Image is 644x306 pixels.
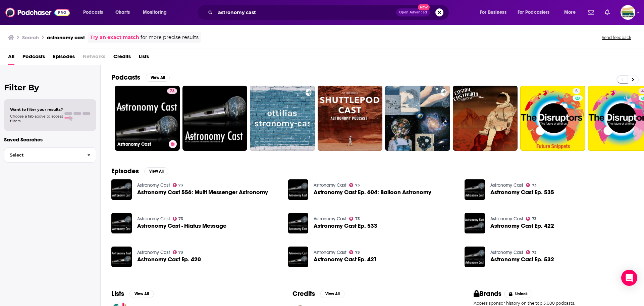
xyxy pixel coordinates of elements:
img: Astronomy Cast Ep. 532 [465,247,485,267]
a: 73 [349,183,360,187]
h2: Podcasts [111,73,140,82]
span: Logged in as ExperimentPublicist [621,5,635,20]
a: Astronomy Cast [137,182,170,188]
span: 73 [178,184,183,187]
a: Lists [139,51,149,65]
button: Select [4,147,96,163]
h3: Search [22,34,39,41]
img: Astronomy Cast Ep. 535 [465,179,485,200]
p: Saved Searches [4,136,96,143]
a: Astronomy Cast Ep. 604: Balloon Astronomy [314,189,431,195]
a: Astronomy Cast [314,182,346,188]
a: 5 [573,88,580,94]
button: Send feedback [600,35,633,40]
span: Astronomy Cast - Hiatus Message [137,223,226,229]
button: open menu [78,7,112,18]
button: View All [320,290,344,298]
a: Astronomy Cast [314,216,346,222]
span: Want to filter your results? [10,107,63,112]
img: User Profile [621,5,635,20]
span: Podcasts [83,8,103,17]
span: 73 [532,251,537,254]
a: 73 [173,183,183,187]
a: Astronomy Cast Ep. 533 [314,223,377,229]
span: 73 [532,184,537,187]
a: Astronomy Cast 556: Multi Messenger Astronomy [111,179,132,200]
div: Open Intercom Messenger [621,270,637,286]
span: Monitoring [143,8,167,17]
span: 5 [575,88,578,95]
img: Astronomy Cast Ep. 422 [465,213,485,233]
h3: Astronomy Cast [117,141,166,147]
span: Astronomy Cast 556: Multi Messenger Astronomy [137,189,268,195]
span: Credits [113,51,131,65]
h2: Brands [474,290,501,298]
span: 73 [178,217,183,220]
span: Networks [83,51,105,65]
button: Unlock [504,290,533,298]
a: Astronomy Cast [490,182,523,188]
span: Choose a tab above to access filters. [10,114,63,123]
span: 73 [355,184,360,187]
h2: Lists [111,290,124,298]
h2: Episodes [111,167,139,175]
a: EpisodesView All [111,167,168,175]
p: Access sponsor history on the top 5,000 podcasts. [474,301,633,306]
span: Select [4,153,82,157]
img: Astronomy Cast Ep. 420 [111,247,132,267]
div: Search podcasts, credits, & more... [203,5,455,20]
a: 73 [349,250,360,254]
span: More [564,8,576,17]
span: 73 [355,217,360,220]
a: Astronomy Cast [137,216,170,222]
button: View All [144,167,168,175]
a: Podcasts [22,51,45,65]
button: Show profile menu [621,5,635,20]
span: Charts [115,8,130,17]
img: Astronomy Cast - Hiatus Message [111,213,132,233]
h2: Credits [292,290,315,298]
a: 73 [167,88,177,94]
img: Astronomy Cast Ep. 604: Balloon Astronomy [288,179,309,200]
a: All [8,51,14,65]
span: 73 [178,251,183,254]
a: Astronomy Cast Ep. 422 [490,223,554,229]
a: 73 [349,217,360,221]
a: Try an exact match [90,34,139,41]
button: Open AdvancedNew [396,8,430,16]
a: Astronomy Cast Ep. 535 [490,189,554,195]
span: For Business [480,8,506,17]
h2: Filter By [4,83,96,92]
img: Astronomy Cast Ep. 533 [288,213,309,233]
a: 73 [526,250,537,254]
span: Astronomy Cast Ep. 532 [490,257,554,262]
a: Show notifications dropdown [602,7,612,18]
a: 73 [173,217,183,221]
a: Charts [111,7,134,18]
button: open menu [513,7,559,18]
a: Astronomy Cast Ep. 421 [314,257,377,262]
a: 73 [526,183,537,187]
a: Astronomy Cast [314,250,346,255]
a: 73 [173,250,183,254]
img: Podchaser - Follow, Share and Rate Podcasts [5,6,70,19]
span: Open Advanced [399,11,427,14]
a: Astronomy Cast Ep. 420 [137,257,201,262]
a: 73 [526,217,537,221]
a: 73Astronomy Cast [115,86,180,151]
span: for more precise results [141,34,199,41]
